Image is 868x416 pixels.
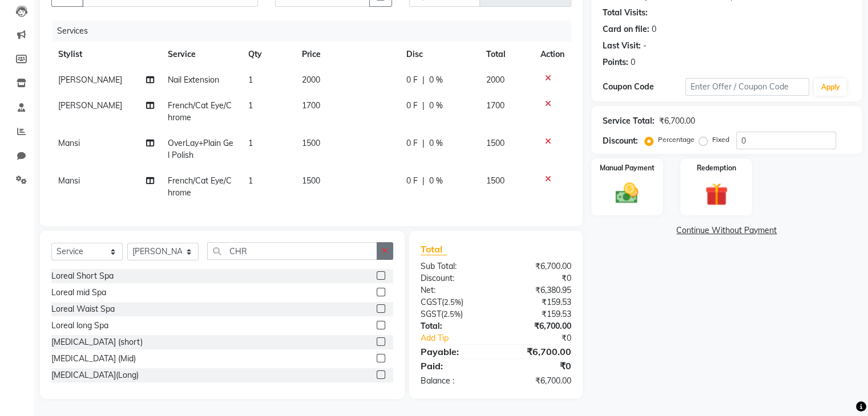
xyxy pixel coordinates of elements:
[422,175,425,187] span: |
[429,100,443,112] span: 0 %
[496,296,580,308] div: ₹159.53
[58,138,80,148] span: Mansi
[534,42,571,67] th: Action
[412,284,496,296] div: Net:
[53,21,580,42] div: Services
[412,260,496,272] div: Sub Total:
[496,375,580,387] div: ₹6,700.00
[603,135,638,147] div: Discount:
[58,100,122,111] span: [PERSON_NAME]
[207,242,377,260] input: Search or Scan
[608,180,645,206] img: _cash.svg
[241,42,295,67] th: Qty
[631,56,635,68] div: 0
[161,42,241,67] th: Service
[412,359,496,373] div: Paid:
[496,359,580,373] div: ₹0
[412,345,496,358] div: Payable:
[685,78,810,96] input: Enter Offer / Coupon Code
[406,137,418,149] span: 0 F
[406,175,418,187] span: 0 F
[412,308,496,320] div: ( )
[698,180,735,209] img: _gift.svg
[302,176,320,186] span: 1500
[443,309,461,319] span: 2.5%
[51,353,136,365] div: [MEDICAL_DATA] (Mid)
[603,115,655,127] div: Service Total:
[51,42,161,67] th: Stylist
[496,320,580,332] div: ₹6,700.00
[58,75,122,85] span: [PERSON_NAME]
[603,23,649,35] div: Card on file:
[486,176,504,186] span: 1500
[594,225,860,236] a: Continue Without Payment
[422,74,425,86] span: |
[659,115,695,127] div: ₹6,700.00
[496,260,580,272] div: ₹6,700.00
[295,42,399,67] th: Price
[51,303,115,315] div: Loreal Waist Spa
[412,332,510,344] a: Add Tip
[421,243,447,255] span: Total
[486,100,504,111] span: 1700
[412,320,496,332] div: Total:
[51,270,114,282] div: Loreal Short Spa
[406,100,418,112] span: 0 F
[496,308,580,320] div: ₹159.53
[479,42,534,67] th: Total
[444,297,461,307] span: 2.5%
[643,40,647,52] div: -
[510,332,579,344] div: ₹0
[429,175,443,187] span: 0 %
[412,375,496,387] div: Balance :
[814,79,846,96] button: Apply
[51,320,108,332] div: Loreal long Spa
[248,100,253,111] span: 1
[58,176,80,186] span: Mansi
[697,163,736,173] label: Redemption
[168,138,233,160] span: OverLay+Plain Gel Polish
[168,176,232,198] span: French/Cat Eye/Chrome
[603,7,648,19] div: Total Visits:
[168,75,219,85] span: Nail Extension
[51,369,139,381] div: [MEDICAL_DATA](Long)
[421,309,441,319] span: SGST
[429,137,443,149] span: 0 %
[412,296,496,308] div: ( )
[421,297,442,307] span: CGST
[248,176,253,186] span: 1
[51,287,106,299] div: Loreal mid Spa
[486,138,504,148] span: 1500
[486,75,504,85] span: 2000
[603,81,685,93] div: Coupon Code
[412,272,496,284] div: Discount:
[399,42,479,67] th: Disc
[302,100,320,111] span: 1700
[496,272,580,284] div: ₹0
[712,134,729,145] label: Fixed
[422,100,425,112] span: |
[496,345,580,358] div: ₹6,700.00
[603,56,628,68] div: Points:
[603,40,641,52] div: Last Visit:
[302,138,320,148] span: 1500
[658,134,695,145] label: Percentage
[600,163,655,173] label: Manual Payment
[422,137,425,149] span: |
[248,138,253,148] span: 1
[302,75,320,85] span: 2000
[429,74,443,86] span: 0 %
[248,75,253,85] span: 1
[406,74,418,86] span: 0 F
[496,284,580,296] div: ₹6,380.95
[652,23,656,35] div: 0
[51,336,143,348] div: [MEDICAL_DATA] (short)
[168,100,232,123] span: French/Cat Eye/Chrome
